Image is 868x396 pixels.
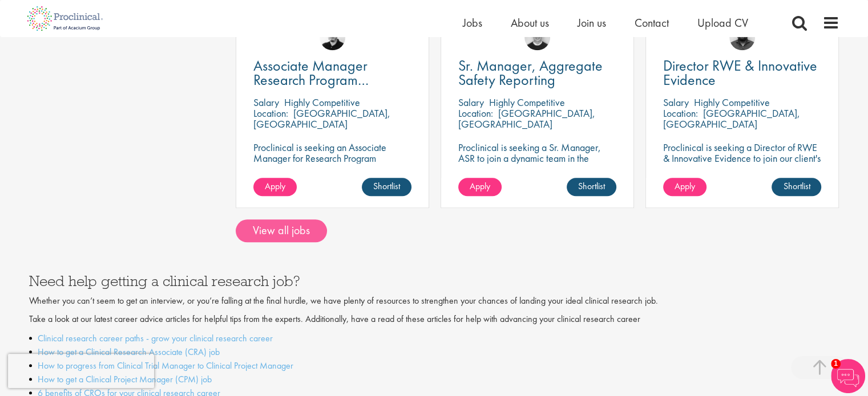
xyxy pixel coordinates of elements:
[511,15,549,30] a: About us
[663,59,821,87] a: Director RWE & Innovative Evidence
[236,219,327,242] a: View all jobs
[265,180,285,192] span: Apply
[38,360,293,371] a: How to progress from Clinical Trial Manager to Clinical Project Manager
[578,15,606,30] a: Join us
[567,178,616,196] a: Shortlist
[458,178,502,196] a: Apply
[458,107,493,120] span: Location:
[663,56,817,89] span: Director RWE & Innovative Evidence
[253,107,288,120] span: Location:
[253,142,411,185] p: Proclinical is seeking an Associate Manager for Research Program Management to join a dynamic tea...
[635,15,669,30] a: Contact
[8,354,154,388] iframe: reCAPTCHA
[470,180,490,192] span: Apply
[489,96,565,109] p: Highly Competitive
[253,59,411,87] a: Associate Manager Research Program Management
[697,15,748,30] a: Upload CV
[29,295,839,308] p: Whether you can’t seem to get an interview, or you’re falling at the final hurdle, we have plenty...
[831,359,841,369] span: 1
[253,107,390,130] p: [GEOGRAPHIC_DATA], [GEOGRAPHIC_DATA]
[663,107,698,120] span: Location:
[253,56,369,104] span: Associate Manager Research Program Management
[729,25,755,50] img: Ashley Bennett
[663,96,689,109] span: Salary
[38,332,273,344] a: Clinical research career paths - grow your clinical research career
[29,273,839,288] h3: Need help getting a clinical research job?
[663,178,706,196] a: Apply
[458,59,616,87] a: Sr. Manager, Aggregate Safety Reporting
[524,25,550,50] img: Bo Forsen
[253,96,279,109] span: Salary
[458,142,616,174] p: Proclinical is seeking a Sr. Manager, ASR to join a dynamic team in the oncology and pharmaceutic...
[675,180,695,192] span: Apply
[458,56,603,89] span: Sr. Manager, Aggregate Safety Reporting
[694,96,770,109] p: Highly Competitive
[663,142,821,174] p: Proclinical is seeking a Director of RWE & Innovative Evidence to join our client's team in [GEOG...
[463,15,482,30] a: Jobs
[831,359,865,393] img: Chatbot
[458,96,484,109] span: Salary
[284,96,360,109] p: Highly Competitive
[362,178,411,196] a: Shortlist
[253,178,297,196] a: Apply
[772,178,821,196] a: Shortlist
[320,25,345,50] img: Anderson Maldonado
[38,346,220,358] a: How to get a Clinical Research Associate (CRA) job
[458,107,595,130] p: [GEOGRAPHIC_DATA], [GEOGRAPHIC_DATA]
[29,313,839,326] p: Take a look at our latest career advice articles for helpful tips from the experts. Additionally,...
[663,107,800,130] p: [GEOGRAPHIC_DATA], [GEOGRAPHIC_DATA]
